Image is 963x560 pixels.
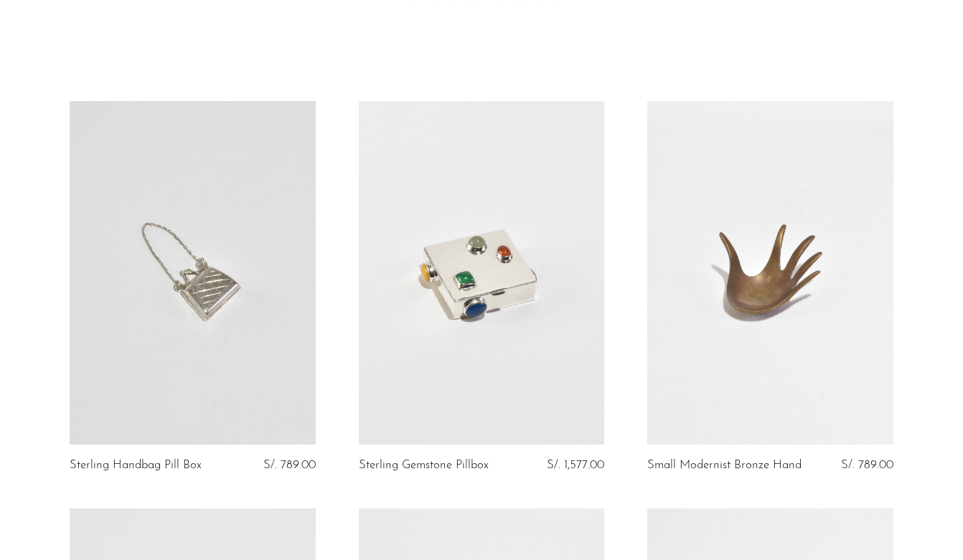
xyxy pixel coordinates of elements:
[647,459,802,472] a: Small Modernist Bronze Hand
[70,459,202,472] a: Sterling Handbag Pill Box
[841,459,893,471] span: S/. 789.00
[263,459,316,471] span: S/. 789.00
[359,459,489,472] a: Sterling Gemstone Pillbox
[547,459,604,471] span: S/. 1,577.00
